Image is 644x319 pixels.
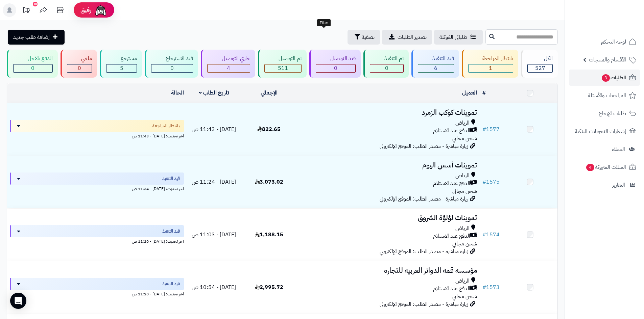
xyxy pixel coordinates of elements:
span: [DATE] - 11:43 ص [192,125,236,133]
div: 6 [418,64,454,72]
a: #1577 [482,125,500,133]
span: 0 [78,64,81,72]
a: قيد الاسترجاع 0 [143,50,199,78]
a: التقارير [569,177,640,193]
span: 822.65 [257,125,281,133]
div: اخر تحديث: [DATE] - 11:43 ص [10,132,184,139]
span: شحن مجاني [452,134,477,142]
a: الحالة [171,89,184,97]
span: # [482,231,486,239]
span: 4 [586,163,594,171]
div: 1 [469,64,513,72]
div: بانتظار المراجعة [468,55,514,62]
a: طلباتي المُوكلة [434,30,483,45]
span: زيارة مباشرة - مصدر الطلب: الموقع الإلكتروني [380,247,468,256]
span: الطلبات [601,73,626,82]
span: قيد التنفيذ [162,281,180,287]
span: 3 [601,74,610,82]
span: # [482,283,486,291]
div: Open Intercom Messenger [10,293,26,309]
a: الطلبات3 [569,70,640,86]
span: 0 [31,64,34,72]
span: السلات المتروكة [586,162,626,172]
span: قيد التنفيذ [162,175,180,182]
span: إشعارات التحويلات البنكية [575,127,626,136]
span: [DATE] - 10:54 ص [192,283,236,291]
h3: تموينات لؤلؤة الشروق [299,214,477,222]
span: العملاء [612,144,625,154]
span: الأقسام والمنتجات [589,55,626,64]
a: # [482,89,486,97]
span: 0 [334,64,337,72]
a: إشعارات التحويلات البنكية [569,123,640,139]
a: طلبات الإرجاع [569,105,640,122]
a: لوحة التحكم [569,34,640,50]
span: الرياض [455,277,470,285]
a: قيد التنفيذ 6 [410,50,460,78]
span: قيد التنفيذ [162,228,180,235]
div: 0 [67,64,92,72]
span: 1 [489,64,492,72]
div: ملغي [67,55,92,62]
a: تحديثات المنصة [18,3,35,19]
a: #1574 [482,231,500,239]
span: زيارة مباشرة - مصدر الطلب: الموقع الإلكتروني [380,195,468,203]
span: شحن مجاني [452,292,477,300]
span: زيارة مباشرة - مصدر الطلب: الموقع الإلكتروني [380,300,468,308]
span: تصفية [362,33,375,41]
a: بانتظار المراجعة 1 [460,50,520,78]
a: المراجعات والأسئلة [569,87,640,104]
div: قيد التوصيل [316,55,356,62]
a: ملغي 0 [59,50,99,78]
a: الإجمالي [261,89,278,97]
span: إضافة طلب جديد [13,33,50,41]
span: [DATE] - 11:03 ص [192,231,236,239]
a: جاري التوصيل 4 [199,50,257,78]
img: logo-2.png [598,14,638,28]
span: 3,073.02 [255,178,283,186]
span: 0 [385,64,388,72]
div: جاري التوصيل [207,55,250,62]
span: 2,995.72 [255,283,283,291]
span: الدفع عند الاستلام [433,232,470,240]
span: رفيق [80,6,91,14]
a: الكل527 [520,50,559,78]
div: اخر تحديث: [DATE] - 11:34 ص [10,185,184,192]
span: 527 [535,64,545,72]
a: تم التوصيل 511 [257,50,308,78]
a: قيد التوصيل 0 [308,50,362,78]
div: 5 [106,64,137,72]
h3: تموينات كوكب الزمرد [299,109,477,116]
span: تصدير الطلبات [398,33,427,41]
h3: مؤسسه قمه الدوائر العربيه للتجاره [299,267,477,274]
img: ai-face.png [94,3,108,17]
button: تصفية [348,30,380,45]
span: # [482,178,486,186]
div: 0 [151,64,193,72]
span: الرياض [455,119,470,127]
span: التقارير [612,180,625,190]
span: 1,188.15 [255,231,283,239]
div: اخر تحديث: [DATE] - 11:20 ص [10,237,184,244]
span: شحن مجاني [452,240,477,248]
span: 4 [227,64,230,72]
div: الدفع بالآجل [13,55,53,62]
span: 5 [120,64,123,72]
span: طلباتي المُوكلة [439,33,467,41]
div: 0 [316,64,355,72]
h3: تموينات أسس اليوم [299,161,477,169]
span: الدفع عند الاستلام [433,285,470,293]
span: 511 [278,64,288,72]
div: 0 [14,64,52,72]
span: الرياض [455,172,470,180]
span: 0 [170,64,174,72]
div: 511 [265,64,302,72]
div: اخر تحديث: [DATE] - 11:20 ص [10,290,184,297]
a: إضافة طلب جديد [8,30,65,45]
span: # [482,125,486,133]
span: طلبات الإرجاع [599,109,626,118]
span: 6 [434,64,437,72]
div: الكل [527,55,553,62]
div: 0 [370,64,403,72]
div: قيد الاسترجاع [151,55,193,62]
